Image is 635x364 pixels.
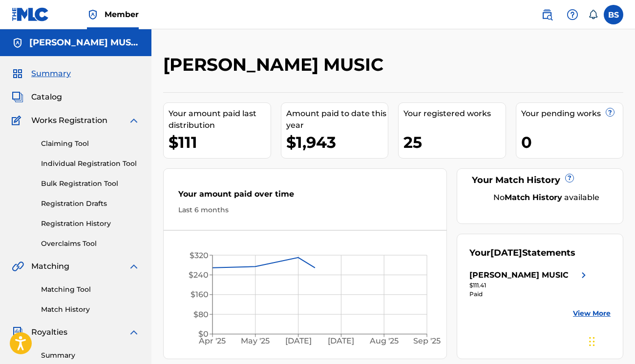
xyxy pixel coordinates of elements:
tspan: $0 [198,329,209,339]
a: Matching Tool [41,284,140,295]
a: Registration Drafts [41,199,140,209]
div: Drag [589,327,595,356]
a: CatalogCatalog [12,91,62,103]
div: Your pending works [521,108,623,120]
img: Top Rightsholder [87,9,99,20]
div: [PERSON_NAME] MUSIC [469,269,569,281]
img: expand [128,115,140,126]
a: [PERSON_NAME] MUSICright chevron icon$111.41Paid [469,269,589,299]
img: help [567,9,578,20]
div: Last 6 months [178,205,432,215]
a: Claiming Tool [41,139,140,149]
iframe: Chat Widget [586,317,635,364]
a: SummarySummary [12,68,71,80]
span: Summary [31,68,71,80]
img: Matching [12,261,24,272]
a: Overclaims Tool [41,239,140,249]
div: No available [482,192,611,203]
img: Works Registration [12,115,24,126]
div: Amount paid to date this year [286,108,388,131]
tspan: $240 [189,270,209,280]
tspan: May '25 [241,336,270,345]
div: Notifications [588,10,598,20]
img: Catalog [12,91,23,103]
div: Your amount paid over time [178,188,432,205]
img: right chevron icon [578,269,590,281]
div: User Menu [604,5,623,24]
span: Catalog [31,91,62,103]
div: Help [563,5,582,24]
span: [DATE] [490,247,522,258]
tspan: [DATE] [328,336,354,345]
img: Summary [12,68,23,80]
span: ? [566,174,573,182]
div: $111 [169,131,271,153]
div: Your Match History [469,174,611,187]
span: ? [606,108,614,116]
span: Works Registration [31,115,107,126]
div: 0 [521,131,623,153]
iframe: Resource Center [608,226,635,307]
a: Individual Registration Tool [41,159,140,169]
tspan: Sep '25 [413,336,441,345]
div: Paid [469,290,589,299]
a: Registration History [41,219,140,229]
span: Matching [31,261,69,272]
img: MLC Logo [12,7,49,21]
tspan: [DATE] [285,336,312,345]
a: Summary [41,350,140,361]
span: Member [105,9,139,20]
img: search [541,9,553,20]
h2: [PERSON_NAME] MUSIC [163,54,388,76]
div: $111.41 [469,281,589,290]
img: expand [128,326,140,338]
div: $1,943 [286,131,388,153]
div: Your registered works [403,108,506,120]
tspan: Apr '25 [199,336,226,345]
a: View More [573,308,611,319]
img: expand [128,261,140,272]
tspan: $160 [190,290,209,299]
div: Your Statements [469,246,575,260]
tspan: $80 [193,310,209,319]
a: Match History [41,304,140,315]
div: 25 [403,131,506,153]
img: Royalties [12,326,23,338]
h5: STREICHER MUSIC [29,37,140,48]
a: Bulk Registration Tool [41,179,140,189]
div: Your amount paid last distribution [169,108,271,131]
a: Public Search [537,5,557,24]
tspan: Aug '25 [369,336,399,345]
span: Royalties [31,326,67,338]
strong: Match History [505,193,562,202]
img: Accounts [12,37,23,49]
tspan: $320 [190,251,209,260]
